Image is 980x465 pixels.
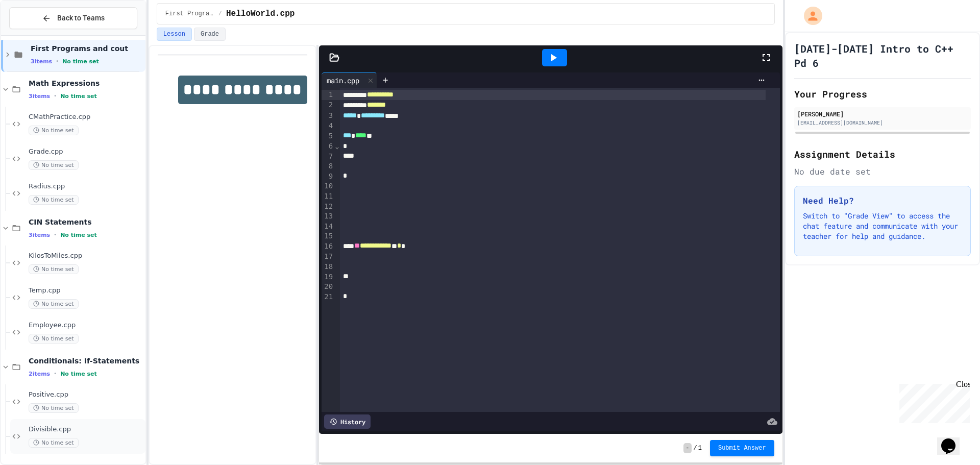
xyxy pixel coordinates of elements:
span: Grade.cpp [29,148,143,156]
span: Divisible.cpp [29,425,143,434]
button: Back to Teams [9,7,137,29]
span: First Programs and cout [165,10,214,18]
div: 18 [322,262,334,272]
span: • [56,57,58,65]
span: No time set [29,160,79,170]
div: 19 [322,272,334,282]
div: 2 [322,100,334,110]
span: HelloWorld.cpp [226,8,295,20]
span: Radius.cpp [29,182,143,191]
span: 2 items [29,371,50,377]
span: CMathPractice.cpp [29,113,143,121]
span: No time set [29,438,79,448]
div: History [324,414,371,429]
button: Submit Answer [710,440,774,456]
div: 4 [322,121,334,131]
span: / [694,444,697,452]
div: 20 [322,282,334,292]
span: No time set [29,195,79,205]
div: [PERSON_NAME] [797,109,968,118]
h2: Your Progress [794,87,971,101]
span: 1 [698,444,702,452]
span: No time set [62,58,99,65]
div: 6 [322,141,334,152]
button: Lesson [157,28,192,41]
iframe: chat widget [895,380,970,423]
iframe: chat widget [937,424,970,455]
span: • [54,92,56,100]
span: 3 items [29,93,50,100]
div: 15 [322,231,334,241]
span: 3 items [31,58,52,65]
div: 7 [322,152,334,162]
span: Submit Answer [718,444,766,452]
span: 3 items [29,232,50,238]
div: My Account [793,4,825,28]
span: No time set [60,93,97,100]
div: 5 [322,131,334,141]
span: - [683,443,691,453]
div: 10 [322,181,334,191]
div: 12 [322,202,334,212]
div: 13 [322,211,334,222]
span: Temp.cpp [29,286,143,295]
span: Fold line [334,142,339,150]
div: 11 [322,191,334,202]
span: / [218,10,222,18]
div: 21 [322,292,334,302]
span: No time set [29,299,79,309]
span: • [54,231,56,239]
span: Employee.cpp [29,321,143,330]
span: KilosToMiles.cpp [29,252,143,260]
div: main.cpp [322,72,377,88]
span: Positive.cpp [29,390,143,399]
h3: Need Help? [803,194,962,207]
span: No time set [60,232,97,238]
div: 14 [322,222,334,232]
button: Grade [194,28,226,41]
div: 1 [322,90,334,100]
span: No time set [60,371,97,377]
div: No due date set [794,165,971,178]
div: 17 [322,252,334,262]
span: • [54,370,56,378]
span: Conditionals: If-Statements [29,356,143,365]
div: 9 [322,172,334,182]
div: [EMAIL_ADDRESS][DOMAIN_NAME] [797,119,968,127]
span: No time set [29,334,79,344]
div: 3 [322,111,334,121]
div: 16 [322,241,334,252]
h1: [DATE]-[DATE] Intro to C++ Pd 6 [794,41,971,70]
div: 8 [322,161,334,172]
p: Switch to "Grade View" to access the chat feature and communicate with your teacher for help and ... [803,211,962,241]
span: Math Expressions [29,79,143,88]
span: No time set [29,264,79,274]
div: Chat with us now!Close [4,4,70,65]
div: main.cpp [322,75,364,86]
span: No time set [29,403,79,413]
span: No time set [29,126,79,135]
h2: Assignment Details [794,147,971,161]
span: First Programs and cout [31,44,143,53]
span: CIN Statements [29,217,143,227]
span: Back to Teams [57,13,105,23]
